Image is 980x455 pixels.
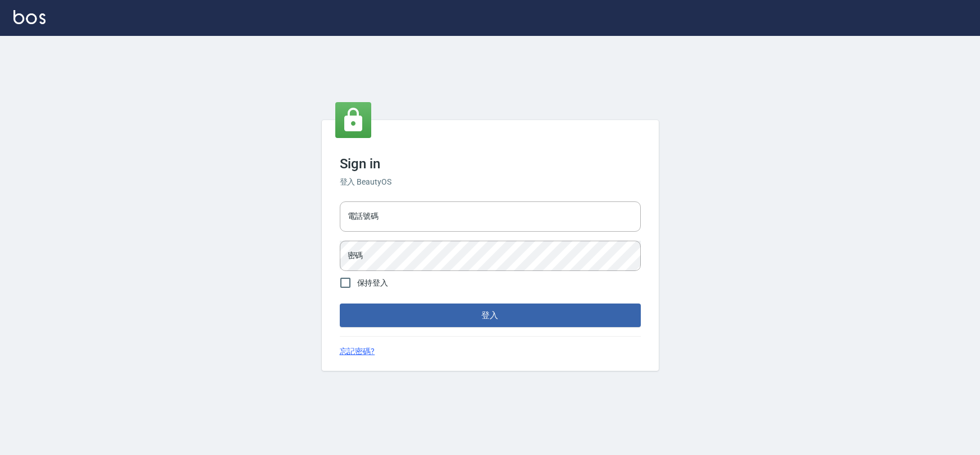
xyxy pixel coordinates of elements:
button: 登入 [340,304,641,327]
h6: 登入 BeautyOS [340,176,641,188]
span: 保持登入 [357,277,389,289]
h3: Sign in [340,156,641,172]
img: Logo [13,10,45,24]
a: 忘記密碼? [340,346,375,357]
